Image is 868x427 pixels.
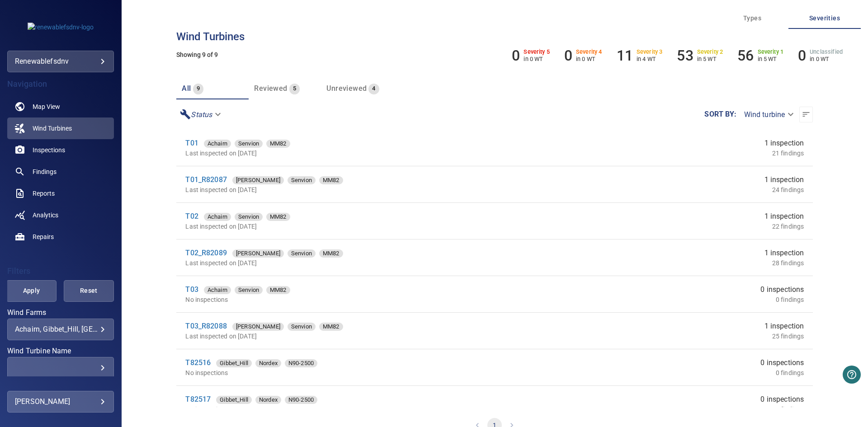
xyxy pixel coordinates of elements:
[512,47,550,64] li: Severity 5
[737,47,783,64] li: Severity 1
[18,285,45,296] span: Apply
[810,56,843,62] p: in 0 WT
[232,322,284,331] span: [PERSON_NAME]
[185,175,227,184] a: T01_R82087
[289,84,300,94] span: 5
[512,47,520,64] h6: 0
[266,286,290,294] div: MM82
[764,174,804,185] span: 1 inspection
[776,368,804,377] p: 0 findings
[232,249,284,258] span: [PERSON_NAME]
[7,347,114,355] label: Wind Turbine Name
[576,56,602,62] p: in 0 WT
[737,107,800,122] div: Wind turbine
[235,286,263,294] div: Senvion
[232,176,284,185] span: [PERSON_NAME]
[216,396,252,404] div: Gibbet_Hill
[266,212,290,221] span: MM82
[185,322,227,330] a: T03_R82088
[235,213,263,221] div: Senvion
[33,189,55,198] span: Reports
[185,285,198,294] a: T03
[232,249,284,258] div: [PERSON_NAME]
[235,286,263,295] span: Senvion
[677,47,723,64] li: Severity 2
[776,295,804,304] p: 0 findings
[794,13,855,24] span: Severities
[524,56,550,62] p: in 0 WT
[319,176,343,185] span: MM82
[799,107,813,122] button: Sort list from newest to oldest
[7,80,114,89] h4: Navigation
[235,212,263,221] span: Senvion
[255,396,281,404] div: Nordex
[185,295,526,304] p: No inspections
[576,49,602,55] h6: Severity 4
[285,359,317,367] div: N90-2500
[285,396,317,404] div: N90-2500
[64,280,114,302] button: Reset
[764,248,804,258] span: 1 inspection
[7,357,114,379] div: Wind Turbine Name
[776,405,804,414] p: 0 findings
[176,31,813,42] h3: Wind turbines
[524,49,550,55] h6: Severity 5
[319,322,343,331] span: MM82
[288,249,316,258] div: Senvion
[33,102,60,111] span: Map View
[232,323,284,331] div: [PERSON_NAME]
[15,325,106,333] div: Achairn, Gibbet_Hill, [GEOGRAPHIC_DATA]
[15,54,106,69] div: renewablefsdnv
[319,323,343,331] div: MM82
[7,117,114,139] a: windturbines active
[15,394,106,409] div: [PERSON_NAME]
[764,138,804,149] span: 1 inspection
[760,357,804,368] span: 0 inspections
[772,332,804,341] p: 25 findings
[185,249,227,257] a: T02_R82089
[319,176,343,184] div: MM82
[285,395,317,404] span: N90-2500
[7,204,114,226] a: analytics noActive
[216,359,252,367] div: Gibbet_Hill
[185,358,211,367] a: T82516
[697,56,723,62] p: in 5 WT
[637,49,663,55] h6: Severity 3
[204,286,231,295] span: Achairn
[266,140,290,148] div: MM82
[185,332,554,341] p: Last inspected on [DATE]
[764,321,804,332] span: 1 inspection
[204,286,231,294] div: Achairn
[772,185,804,194] p: 24 findings
[288,176,316,185] span: Senvion
[319,249,343,258] div: MM82
[772,149,804,158] p: 21 findings
[204,212,231,221] span: Achairn
[760,394,804,405] span: 0 inspections
[255,359,281,368] span: Nordex
[6,280,57,302] button: Apply
[810,49,843,55] h6: Unclassified
[7,51,114,72] div: renewablefsdnv
[617,47,633,64] h6: 11
[772,222,804,231] p: 22 findings
[204,139,231,148] span: Achairn
[191,110,212,119] em: Status
[254,84,287,93] span: Reviewed
[193,84,203,94] span: 9
[176,107,226,122] div: Status
[255,395,281,404] span: Nordex
[33,145,65,155] span: Inspections
[28,23,94,32] img: renewablefsdnv-logo
[185,185,554,194] p: Last inspected on [DATE]
[760,284,804,295] span: 0 inspections
[697,49,723,55] h6: Severity 2
[235,140,263,148] div: Senvion
[232,176,284,184] div: [PERSON_NAME]
[772,258,804,267] p: 28 findings
[185,222,528,231] p: Last inspected on [DATE]
[617,47,663,64] li: Severity 3
[33,211,58,220] span: Analytics
[266,286,290,295] span: MM82
[758,49,784,55] h6: Severity 1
